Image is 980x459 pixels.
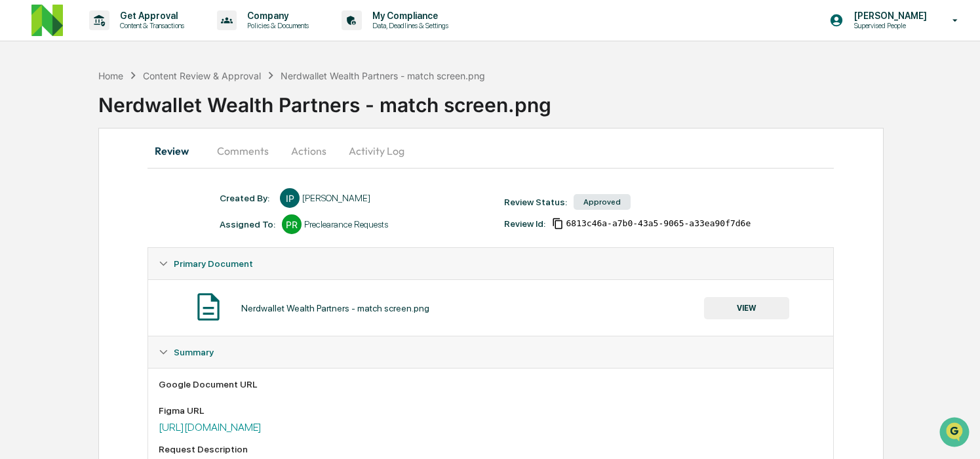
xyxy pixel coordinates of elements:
[90,160,168,184] a: 🗄️Attestations
[45,113,166,124] div: We're available if you need us!
[302,193,370,203] div: [PERSON_NAME]
[13,28,239,49] p: How can we help?
[148,248,833,279] div: Primary Document
[143,70,261,81] div: Content Review & Approval
[338,135,415,167] button: Activity Log
[13,167,24,177] div: 🖐️
[220,219,275,229] div: Assigned To:
[8,160,90,184] a: 🖐️Preclearance
[13,191,24,202] div: 🔎
[241,303,429,313] div: Nerdwallet Wealth Partners - match screen.png
[280,188,300,208] div: IP
[148,336,833,368] div: Summary
[108,165,163,178] span: Attestations
[220,193,273,203] div: Created By: ‎ ‎
[362,21,455,30] p: Data, Deadlines & Settings
[109,10,191,21] p: Get Approval
[192,290,225,323] img: Document Icon
[8,185,88,209] a: 🔎Data Lookup
[147,135,206,167] button: Review
[109,21,191,30] p: Content & Transactions
[704,297,789,319] button: VIEW
[279,135,338,167] button: Actions
[159,405,823,416] div: Figma URL
[147,135,834,167] div: secondary tabs example
[45,100,215,113] div: Start new chat
[148,279,833,336] div: Primary Document
[130,222,159,232] span: Pylon
[159,421,262,433] a: [URL][DOMAIN_NAME]
[26,190,83,203] span: Data Lookup
[31,5,63,36] img: logo
[34,60,216,73] input: Clear
[223,104,239,120] button: Start new chat
[13,100,37,124] img: 1746055101610-c473b297-6a78-478c-a979-82029cc54cd1
[98,70,123,81] div: Home
[159,444,823,454] div: Request Description
[504,197,567,207] div: Review Status:
[95,167,106,177] div: 🗄️
[362,10,455,21] p: My Compliance
[844,21,933,30] p: Supervised People
[92,222,159,232] a: Powered byPylon
[159,379,823,389] div: Google Document URL
[237,21,315,30] p: Policies & Documents
[552,218,564,229] span: Copy Id
[281,70,485,81] div: Nerdwallet Wealth Partners - match screen.png
[574,194,631,210] div: Approved
[174,258,253,269] span: Primary Document
[844,10,933,21] p: [PERSON_NAME]
[304,219,388,229] div: Preclearance Requests
[206,135,279,167] button: Comments
[174,347,214,357] span: Summary
[566,218,751,229] span: 6813c46a-a7b0-43a5-9065-a33ea90f7d6e
[504,218,545,229] div: Review Id:
[237,10,315,21] p: Company
[282,214,302,234] div: PR
[938,416,973,451] iframe: Open customer support
[26,165,85,178] span: Preclearance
